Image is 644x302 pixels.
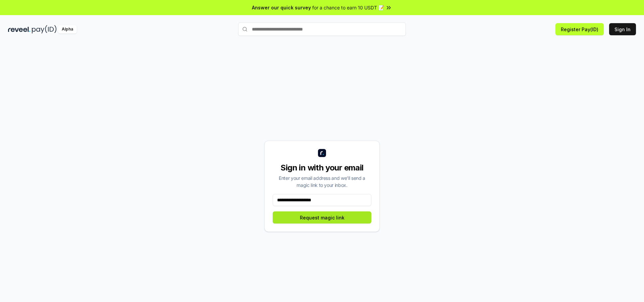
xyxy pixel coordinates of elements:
[273,211,371,223] button: Request magic link
[312,4,384,11] span: for a chance to earn 10 USDT 📝
[252,4,311,11] span: Answer our quick survey
[318,149,326,157] img: logo_small
[273,162,371,173] div: Sign in with your email
[58,25,77,34] div: Alpha
[555,23,604,35] button: Register Pay(ID)
[273,174,371,189] div: Enter your email address and we’ll send a magic link to your inbox.
[32,25,57,34] img: pay_id
[8,25,31,34] img: reveel_dark
[609,23,636,35] button: Sign In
